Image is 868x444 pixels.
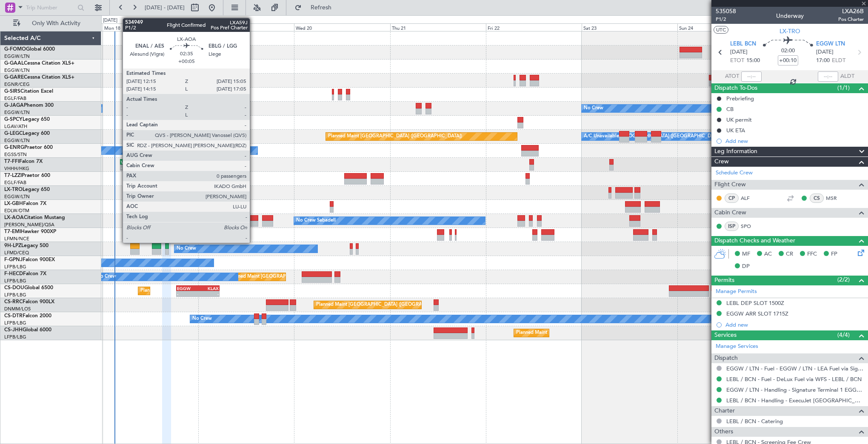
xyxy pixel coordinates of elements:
[103,17,117,24] div: [DATE]
[714,208,746,218] span: Cabin Crew
[725,194,739,203] div: CP
[316,299,450,311] div: Planned Maint [GEOGRAPHIC_DATA] ([GEOGRAPHIC_DATA])
[4,215,65,220] a: LX-AOACitation Mustang
[198,291,219,296] div: -
[714,236,795,246] span: Dispatch Checks and Weather
[4,75,74,80] a: G-GARECessna Citation XLS+
[779,27,800,36] span: LX-TRO
[714,83,757,93] span: Dispatch To-Dos
[4,89,53,94] a: G-SIRSCitation Excel
[714,276,734,285] span: Permits
[4,285,53,290] a: CS-DOUGlobal 6500
[725,137,864,145] div: Add new
[810,194,824,203] div: CS
[4,327,23,333] span: CS-JHH
[4,208,29,214] a: EDLW/DTM
[716,16,736,23] span: P1/2
[4,243,49,248] a: 9H-LPZLegacy 500
[726,95,754,102] div: Prebriefing
[4,292,26,298] a: LFPB/LBG
[4,194,30,200] a: EGGW/LTN
[4,187,50,192] a: LX-TROLegacy 650
[742,250,750,259] span: MF
[742,262,750,271] span: DP
[486,23,582,31] div: Fri 22
[714,157,729,167] span: Crew
[145,4,185,11] span: [DATE] - [DATE]
[832,57,845,65] span: ELDT
[177,291,198,296] div: -
[4,89,20,94] span: G-SIRS
[776,11,804,20] div: Underway
[816,48,834,57] span: [DATE]
[177,242,196,255] div: No Crew
[4,285,24,290] span: CS-DOU
[741,194,760,202] a: ALF
[816,57,830,65] span: 17:00
[192,313,212,325] div: No Crew
[4,257,55,262] a: F-GPNJFalcon 900EX
[584,130,722,143] div: A/C Unavailable [GEOGRAPHIC_DATA] ([GEOGRAPHIC_DATA])
[726,397,864,404] a: LEBL / BCN - Handling - ExecuJet [GEOGRAPHIC_DATA] [PERSON_NAME]/BCN
[726,365,864,372] a: EGGW / LTN - Fuel - EGGW / LTN - LEA Fuel via Signature in EGGW
[4,229,56,234] a: T7-EMIHawker 900XP
[726,116,752,123] div: UK permit
[4,159,19,164] span: T7-FFI
[786,250,793,259] span: CR
[4,145,53,150] a: G-ENRGPraetor 600
[4,201,23,206] span: LX-GBH
[198,23,294,31] div: Tue 19
[741,222,760,230] a: SPO
[97,270,116,283] div: No Crew
[4,320,26,326] a: LFPB/LBG
[726,299,784,307] div: LEBL DEP SLOT 1500Z
[714,180,746,190] span: Flight Crew
[4,229,21,234] span: T7-EMI
[4,117,50,122] a: G-SPCYLegacy 650
[4,117,23,122] span: G-SPCY
[4,264,26,270] a: LFPB/LBG
[716,169,753,177] a: Schedule Crew
[291,1,342,14] button: Refresh
[516,327,650,339] div: Planned Maint [GEOGRAPHIC_DATA] ([GEOGRAPHIC_DATA])
[725,222,739,231] div: ISP
[4,299,23,305] span: CS-RRC
[837,275,850,284] span: (2/2)
[26,1,75,14] input: Trip Number
[4,306,31,312] a: DNMM/LOS
[4,271,23,276] span: F-HECD
[4,47,26,52] span: G-FOMO
[4,131,50,136] a: G-LEGCLegacy 600
[294,23,390,31] div: Wed 20
[837,83,850,92] span: (1/1)
[4,201,46,206] a: LX-GBHFalcon 7X
[198,286,219,291] div: KLAX
[831,250,837,259] span: FP
[4,299,54,305] a: CS-RRCFalcon 900LX
[103,23,198,31] div: Mon 18
[837,330,850,339] span: (4/4)
[838,16,864,23] span: Pos Charter
[4,109,30,116] a: EGGW/LTN
[826,194,845,202] a: MSR
[22,20,90,26] span: Only With Activity
[582,23,677,31] div: Sat 23
[4,250,29,256] a: LFMD/CEQ
[4,103,24,108] span: G-JAGA
[730,57,744,65] span: ETOT
[726,418,783,425] a: LEBL / BCN - Catering
[4,236,29,242] a: LFMN/NCE
[726,386,864,393] a: EGGW / LTN - Handling - Signature Terminal 1 EGGW / LTN
[303,5,339,11] span: Refresh
[725,72,739,81] span: ATOT
[4,278,26,284] a: LFPB/LBG
[177,286,198,291] div: EGGW
[296,214,336,227] div: No Crew Sabadell
[4,159,43,164] a: T7-FFIFalcon 7X
[4,215,24,220] span: LX-AOA
[4,131,23,136] span: G-LEGC
[4,53,30,60] a: EGGW/LTN
[730,40,756,48] span: LEBL BCN
[4,173,50,178] a: T7-LZZIPraetor 600
[764,250,772,259] span: AC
